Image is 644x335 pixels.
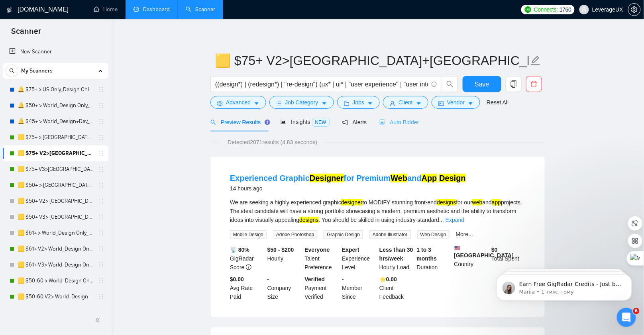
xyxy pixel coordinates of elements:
div: Payment Verified [303,275,341,301]
a: 🔔 $50+ > World_Design Only_General [18,98,93,114]
span: Insights [281,119,329,125]
span: Jobs [353,98,365,107]
a: 🟨 $75+ V2>[GEOGRAPHIC_DATA]+[GEOGRAPHIC_DATA] Only_Tony-UX/UI_General [18,145,93,161]
a: homeHome [94,6,118,13]
a: More... [456,231,473,237]
img: 🇺🇸 [455,245,460,251]
span: Job Category [285,98,318,107]
div: Experience Level [340,245,378,272]
span: caret-down [468,100,473,106]
a: 🟨 $50+ V3> [GEOGRAPHIC_DATA]+[GEOGRAPHIC_DATA] Only_Tony-UX/UI_General [18,209,93,225]
span: Graphic Design [324,230,363,239]
span: notification [342,120,348,125]
div: Talent Preference [303,245,341,272]
span: 6 [633,308,640,314]
button: Save [463,76,501,92]
span: idcard [438,100,444,106]
span: Alerts [342,119,367,125]
mark: designs [437,199,456,206]
div: Duration [415,245,453,272]
a: Expand [446,217,464,223]
span: Auto Bidder [379,119,419,125]
span: Vendor [447,98,465,107]
div: Country [453,245,490,272]
a: 🟨 $50+ V2> [GEOGRAPHIC_DATA]+[GEOGRAPHIC_DATA] Only_Tony-UX/UI_General [18,193,93,209]
span: delete [526,80,542,88]
div: We are seeking a highly experienced graphic to MODIFY stunning front-end for our and projects. Th... [230,198,526,224]
b: Expert [342,247,359,253]
span: holder [98,86,104,93]
div: Total Spent [490,245,527,272]
button: idcardVendorcaret-down [432,96,480,109]
span: Preview Results [210,119,268,125]
span: info-circle [432,82,437,87]
div: Hourly [266,245,303,272]
a: 🟨 $50+ > [GEOGRAPHIC_DATA]+[GEOGRAPHIC_DATA] Only_Tony-UX/UI_General [18,177,93,193]
div: Company Size [266,275,303,301]
b: Verified [305,276,325,282]
span: caret-down [322,100,327,106]
span: ... [439,217,444,223]
b: ⭐️ 0.00 [379,276,397,282]
b: - [342,276,344,282]
b: Less than 30 hrs/week [379,247,413,262]
b: - [267,276,269,282]
span: Mobile Design [230,230,267,239]
span: holder [98,214,104,220]
b: $50 - $200 [267,247,294,253]
span: holder [98,134,104,141]
a: 🟨 $50-60 V2> World_Design Only_Roman-Web Design_General [18,289,93,305]
span: double-left [95,316,103,324]
mark: designs [299,217,318,223]
span: setting [628,6,640,13]
span: My Scanners [21,63,53,79]
button: search [442,76,458,92]
a: Reset All [487,98,509,107]
span: holder [98,278,104,284]
span: robot [379,120,385,125]
button: copy [506,76,522,92]
mark: web [472,199,483,206]
span: holder [98,166,104,172]
img: upwork-logo.png [525,6,531,13]
span: holder [98,118,104,125]
a: 🟨 $50-60 V3> World_Design Only_Roman-Web Design_General [18,305,93,321]
span: Connects: [534,5,558,14]
a: Experienced GraphicDesignerfor PremiumWebandApp Design [230,174,466,182]
img: logo [7,4,12,16]
b: 📡 80% [230,247,249,253]
span: search [6,68,18,74]
a: 🔔 $75+ > US Only_Design Only_General [18,82,93,98]
span: caret-down [254,100,259,106]
div: Client Feedback [378,275,415,301]
span: 1760 [560,5,571,14]
button: userClientcaret-down [383,96,428,109]
span: holder [98,246,104,252]
a: 🟨 $61+ V3> World_Design Only_Roman-UX/UI_General [18,257,93,273]
b: $ 0 [491,247,498,253]
b: 1 to 3 months [417,247,437,262]
span: bars [276,100,282,106]
div: Tooltip anchor [264,119,271,126]
span: area-chart [281,119,286,125]
mark: Design [439,174,466,182]
a: setting [628,6,641,13]
span: holder [98,230,104,236]
a: dashboardDashboard [134,6,170,13]
span: copy [506,80,521,88]
button: setting [628,3,641,16]
mark: App [422,174,437,182]
mark: Web [391,174,407,182]
div: Hourly Load [378,245,415,272]
iframe: Intercom notifications повідомлення [485,258,644,313]
span: Scanner [5,25,47,42]
span: holder [98,102,104,109]
b: $0.00 [230,276,244,282]
mark: designer [341,199,363,206]
b: [GEOGRAPHIC_DATA] [454,245,514,259]
a: searchScanner [186,6,215,13]
span: setting [217,100,223,106]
